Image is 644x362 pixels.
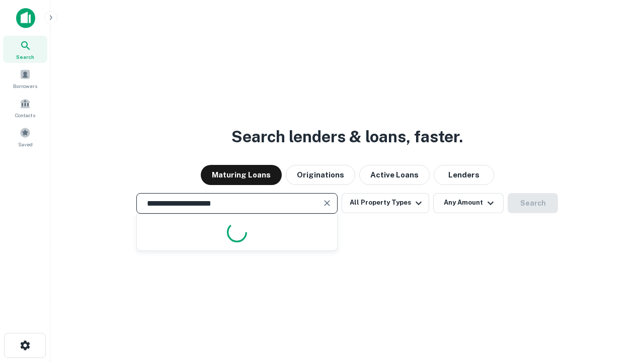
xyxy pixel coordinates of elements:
[434,165,494,185] button: Lenders
[16,53,34,61] span: Search
[3,36,47,63] a: Search
[359,165,430,185] button: Active Loans
[3,94,47,121] a: Contacts
[433,193,504,213] button: Any Amount
[201,165,282,185] button: Maturing Loans
[3,65,47,92] a: Borrowers
[594,249,644,298] iframe: Chat Widget
[320,196,334,210] button: Clear
[15,111,35,119] span: Contacts
[231,125,463,149] h3: Search lenders & loans, faster.
[3,123,47,150] a: Saved
[342,193,429,213] button: All Property Types
[18,140,33,148] span: Saved
[286,165,355,185] button: Originations
[16,8,35,28] img: capitalize-icon.png
[13,82,37,90] span: Borrowers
